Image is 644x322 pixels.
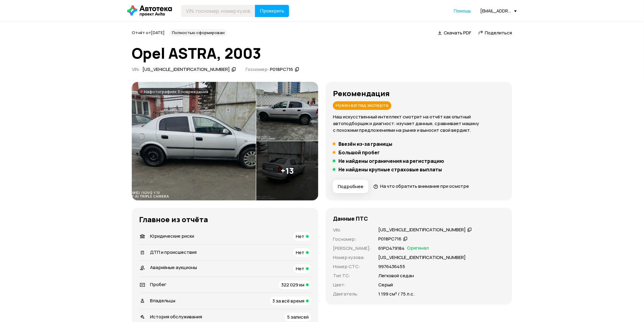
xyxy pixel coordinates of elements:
p: 61РО479184 [378,245,404,252]
div: Полностью сформирован [170,29,227,37]
span: Юридические риски [150,233,194,239]
span: На что обратить внимание при осмотре [380,183,469,189]
a: Помощь [454,8,471,14]
span: Аварийные аукционы [150,264,197,271]
div: Р018РС716 [378,236,401,242]
p: Госномер : [333,236,371,243]
p: Номер кузова : [333,254,371,261]
p: Серый [378,282,393,288]
h1: Opel ASTRA, 2003 [132,45,512,61]
h5: Большой пробег [338,149,380,156]
span: Нет [296,249,304,256]
div: Нужен взгляд эксперта [333,101,391,110]
span: VIN : [132,66,140,72]
span: Владельцы [150,297,175,304]
span: Скачать PDF [444,30,471,36]
p: Тип ТС : [333,272,371,279]
p: Номер СТС : [333,263,371,270]
div: [EMAIL_ADDRESS][DOMAIN_NAME] [480,8,517,14]
span: На фотографиях 3 повреждения [144,89,208,94]
p: Цвет : [333,282,371,288]
span: 3 за всё время [272,298,304,304]
h3: Рекомендация [333,89,505,98]
h5: Не найдены ограничения на регистрацию [338,158,444,164]
div: Р018РС716 [270,66,293,73]
p: 9976436455 [378,263,405,270]
span: Пробег [150,281,166,288]
p: VIN : [333,227,371,233]
span: Подробнее [338,184,363,190]
span: Проверить [260,9,284,13]
p: [US_VEHICLE_IDENTIFICATION_NUMBER] [378,254,466,261]
p: [PERSON_NAME] : [333,245,371,252]
span: История обслуживания [150,313,202,320]
input: VIN, госномер, номер кузова [181,5,255,17]
span: Отчёт от [DATE] [132,30,165,35]
span: Нет [296,265,304,272]
button: Проверить [255,5,289,17]
h5: Ввезён из-за границы [338,141,392,147]
a: Поделиться [478,30,512,36]
p: Легковой седан [378,272,414,279]
span: 322 029 км [281,282,304,288]
div: [US_VEHICLE_IDENTIFICATION_NUMBER] [378,227,466,233]
a: Скачать PDF [438,30,471,36]
span: 5 записей [287,314,309,320]
p: Двигатель : [333,291,371,297]
span: Госномер: [246,66,269,72]
h5: Не найдены крупные страховые выплаты [338,166,442,173]
h4: Данные ПТС [333,215,368,222]
p: 1 199 см³ / 75 л.с. [378,291,415,297]
span: ДТП и происшествия [150,249,197,255]
p: Наш искусственный интеллект смотрит на отчёт как опытный автоподборщик и диагност: изучает данные... [333,114,505,134]
span: Оригинал [407,245,429,252]
button: Подробнее [333,180,369,193]
h3: Главное из отчёта [139,215,311,224]
span: Нет [296,233,304,240]
a: На что обратить внимание при осмотре [373,183,469,189]
span: Помощь [454,8,471,14]
span: Поделиться [485,30,512,36]
div: [US_VEHICLE_IDENTIFICATION_NUMBER] [142,66,230,73]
